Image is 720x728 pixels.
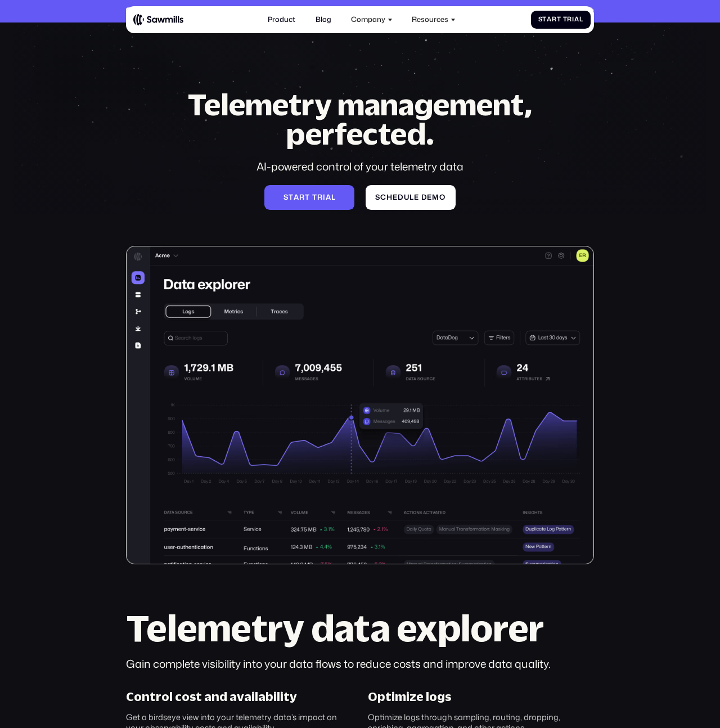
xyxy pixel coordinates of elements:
[326,193,331,201] span: a
[547,16,552,23] span: a
[375,193,380,201] span: S
[563,16,568,23] span: T
[323,193,326,201] span: i
[579,16,583,23] span: l
[126,609,594,646] h2: Telemetry data explorer
[366,185,456,210] a: Scheduledemo
[421,193,427,201] span: d
[414,193,419,201] span: e
[310,10,336,30] a: Blog
[393,193,398,201] span: e
[531,11,591,29] a: StartTrial
[351,15,385,24] div: Company
[294,193,299,201] span: a
[432,193,439,201] span: m
[169,159,551,174] div: AI-powered control of your telemetry data
[407,10,461,30] div: Resources
[574,16,579,23] span: a
[126,657,594,672] div: Gain complete visibility into your data flows to reduce costs and improve data quality.
[409,193,414,201] span: l
[542,16,547,23] span: t
[126,689,297,704] div: Control cost and availability
[557,16,561,23] span: t
[331,193,336,201] span: l
[263,10,301,30] a: Product
[289,193,294,201] span: t
[368,689,451,704] div: Optimize logs
[412,15,448,24] div: Resources
[572,16,574,23] span: i
[283,193,289,201] span: S
[317,193,323,201] span: r
[439,193,445,201] span: o
[264,185,354,210] a: Starttrial
[404,193,409,201] span: u
[538,16,543,23] span: S
[380,193,386,201] span: c
[305,193,310,201] span: t
[312,193,317,201] span: t
[398,193,404,201] span: d
[552,16,557,23] span: r
[567,16,572,23] span: r
[345,10,398,30] div: Company
[386,193,393,201] span: h
[299,193,305,201] span: r
[169,90,551,149] h1: Telemetry management, perfected.
[427,193,432,201] span: e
